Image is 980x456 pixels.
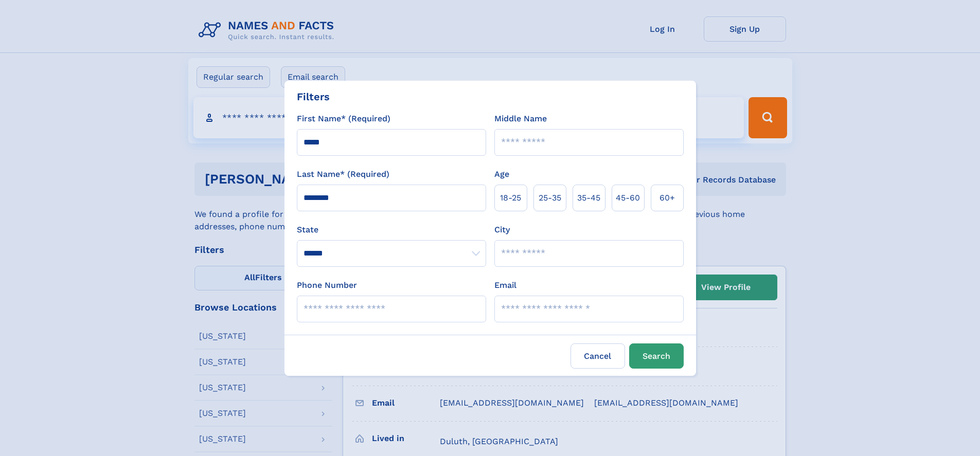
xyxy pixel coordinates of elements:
[494,113,547,125] label: Middle Name
[500,192,521,204] span: 18‑25
[539,192,561,204] span: 25‑35
[660,192,675,204] span: 60+
[616,192,640,204] span: 45‑60
[297,224,486,236] label: State
[297,113,390,125] label: First Name* (Required)
[571,343,625,369] label: Cancel
[297,279,357,291] label: Phone Number
[494,168,509,180] label: Age
[494,279,516,291] label: Email
[297,89,330,104] div: Filters
[494,224,510,236] label: City
[629,343,684,369] button: Search
[297,168,389,180] label: Last Name* (Required)
[577,192,600,204] span: 35‑45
